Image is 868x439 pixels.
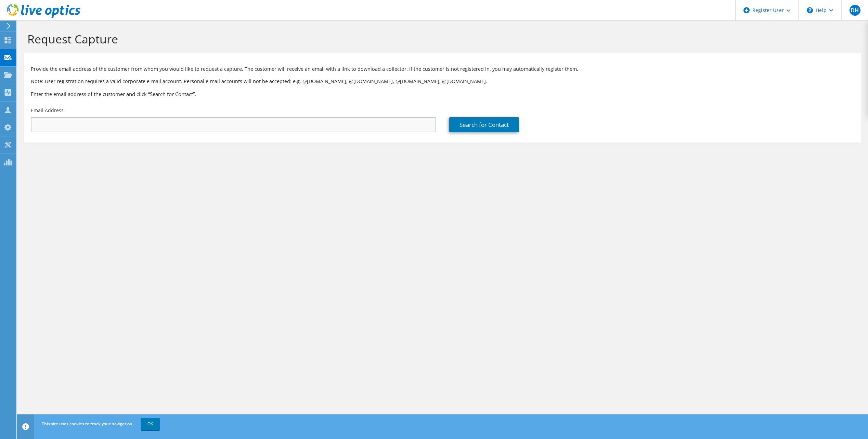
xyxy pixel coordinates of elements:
label: Email Address [31,107,64,114]
a: Search for Contact [449,117,519,132]
span: DH [850,5,860,16]
span: This site uses cookies to track your navigation. [42,421,133,427]
p: Note: User registration requires a valid corporate e-mail account. Personal e-mail accounts will ... [31,78,854,85]
a: OK [141,418,160,430]
h1: Request Capture [27,32,854,46]
h3: Enter the email address of the customer and click “Search for Contact”. [31,90,854,98]
p: Provide the email address of the customer from whom you would like to request a capture. The cust... [31,65,854,73]
svg: \n [807,7,813,13]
